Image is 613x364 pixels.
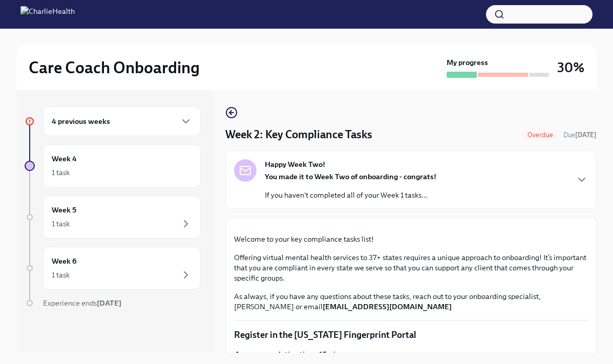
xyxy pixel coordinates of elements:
div: 4 previous weeks [43,106,201,136]
h2: Care Coach Onboarding [29,57,200,78]
strong: [EMAIL_ADDRESS][DOMAIN_NAME] [323,302,452,311]
strong: Approx completion time: 15mins [234,350,343,359]
span: Experience ends [43,298,121,308]
h4: Week 2: Key Compliance Tasks [225,127,372,142]
h6: 4 previous weeks [52,116,110,127]
h6: Week 5 [52,204,76,216]
strong: You made it to Week Two of onboarding - congrats! [265,172,436,181]
p: Welcome to your key compliance tasks list! [234,234,588,244]
strong: Happy Week Two! [265,159,325,169]
a: Week 51 task [25,196,201,239]
a: Week 61 task [25,247,201,290]
p: Offering virtual mental health services to 37+ states requires a unique approach to onboarding! I... [234,252,588,283]
p: As always, if you have any questions about these tasks, reach out to your onboarding specialist, ... [234,291,588,312]
a: Week 41 task [25,144,201,187]
strong: [DATE] [97,298,121,308]
div: 1 task [52,270,70,280]
strong: My progress [447,57,488,68]
img: CharlieHealth [20,6,75,23]
h6: Week 4 [52,153,77,164]
h6: Week 6 [52,255,77,267]
div: 1 task [52,167,70,178]
span: August 25th, 2025 09:00 [563,130,597,140]
span: Overdue [521,131,559,139]
strong: [DATE] [575,131,597,139]
span: Due [563,131,597,139]
p: If you haven't completed all of your Week 1 tasks... [265,190,436,200]
div: 1 task [52,219,70,229]
p: Register in the [US_STATE] Fingerprint Portal [234,329,588,341]
h3: 30% [557,58,584,77]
